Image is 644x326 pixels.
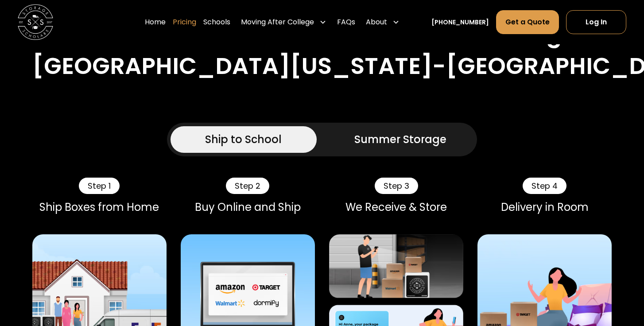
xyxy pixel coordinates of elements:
a: FAQs [337,10,355,35]
div: Moving After College [237,10,330,35]
div: Step 1 [79,178,120,194]
a: Home [145,10,166,35]
div: Step 4 [523,178,566,194]
a: Log In [566,10,626,34]
div: About [362,10,403,35]
div: We Receive & Store [329,201,463,214]
div: Summer Storage [354,132,446,147]
div: Ship to School [205,132,282,147]
a: Pricing [173,10,196,35]
a: Schools [203,10,230,35]
div: Step 3 [375,178,418,194]
img: Storage Scholars main logo [18,4,53,40]
a: [PHONE_NUMBER] [431,18,489,27]
a: Get a Quote [496,10,559,34]
div: Step 2 [226,178,269,194]
div: Delivery in Room [477,201,612,214]
div: Buy Online and Ship [181,201,315,214]
div: About [366,17,387,27]
a: home [18,4,53,40]
div: Ship Boxes from Home [32,201,167,214]
div: Moving After College [241,17,314,27]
